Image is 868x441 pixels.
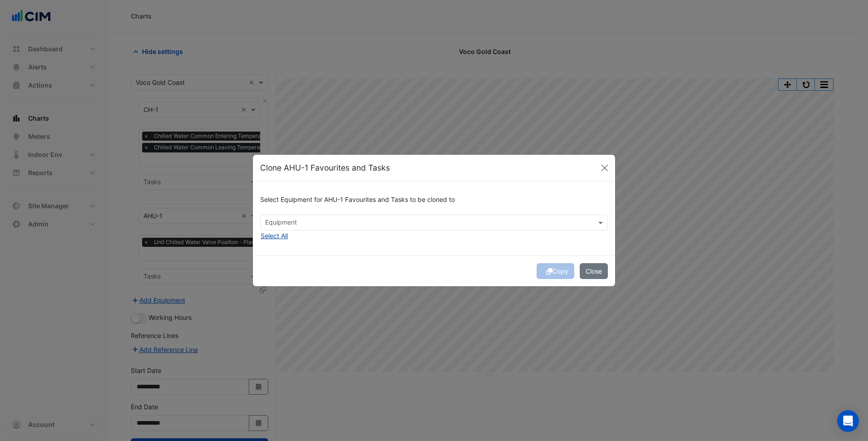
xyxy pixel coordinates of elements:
[260,196,608,204] h6: Select Equipment for AHU-1 Favourites and Tasks to be cloned to
[260,230,288,241] button: Select All
[260,162,390,174] h5: Clone AHU-1 Favourites and Tasks
[580,263,608,279] button: Close
[598,161,612,175] button: Close
[264,217,297,229] div: Equipment
[837,410,859,432] div: Open Intercom Messenger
